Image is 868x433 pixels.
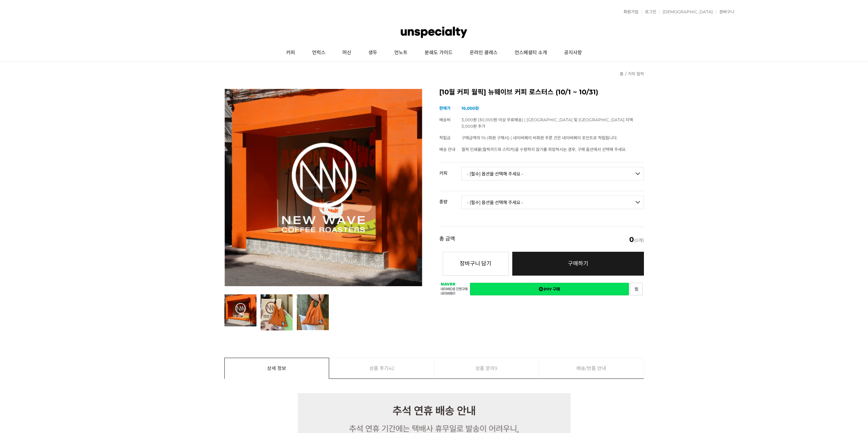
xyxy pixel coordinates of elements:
[439,106,451,111] span: 판매가
[225,358,329,378] a: 상세 정보
[461,106,479,111] strong: 16,000원
[630,283,643,295] a: 새창
[470,283,629,295] a: 새창
[401,22,467,43] img: 언스페셜티 몰
[334,44,360,61] a: 머신
[716,10,734,14] a: 장바구니
[439,147,455,152] span: 배송 안내
[628,71,644,76] a: 커피 월픽
[642,10,656,14] a: 로그인
[556,44,590,61] a: 공지사항
[512,252,644,276] a: 구매하기
[461,44,506,61] a: 온라인 클래스
[461,147,627,152] span: 월픽 인쇄물(월픽카드와 스티커)을 수령하지 않기를 희망하시는 경우, 구매 옵션에서 선택해 주세요.
[386,44,416,61] a: 언노트
[439,117,451,122] span: 배송비
[439,236,455,243] strong: 총 금액
[439,191,461,207] th: 중량
[629,236,644,243] span: (0개)
[304,44,334,61] a: 언럭스
[629,235,634,244] em: 0
[461,135,618,140] span: 구매금액의 1% (회원 구매시) | 네이버페이 비회원 주문 건은 네이버페이 포인트로 적립됩니다.
[461,117,633,129] span: 3,000원 (30,000원 이상 무료배송) | [GEOGRAPHIC_DATA] 및 [GEOGRAPHIC_DATA] 지역 3,000원 추가
[439,163,461,178] th: 커피
[568,260,588,267] span: 구매하기
[278,44,304,61] a: 커피
[506,44,556,61] a: 언스페셜티 소개
[416,44,461,61] a: 분쇄도 가이드
[620,71,623,76] a: 홈
[360,44,386,61] a: 생두
[439,135,451,140] span: 적립금
[495,358,498,378] span: 9
[435,358,539,378] a: 상품 문의9
[329,358,434,378] a: 상품 후기42
[439,89,644,96] h2: [10월 커피 월픽] 뉴웨이브 커피 로스터스 (10/1 ~ 10/31)
[224,89,422,286] img: [10월 커피 월픽] 뉴웨이브 커피 로스터스 (10/1 ~ 10/31)
[620,10,638,14] a: 회원가입
[388,358,394,378] span: 42
[443,252,509,276] button: 장바구니 담기
[539,358,644,378] a: 배송/반품 안내
[659,10,713,14] a: [DEMOGRAPHIC_DATA]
